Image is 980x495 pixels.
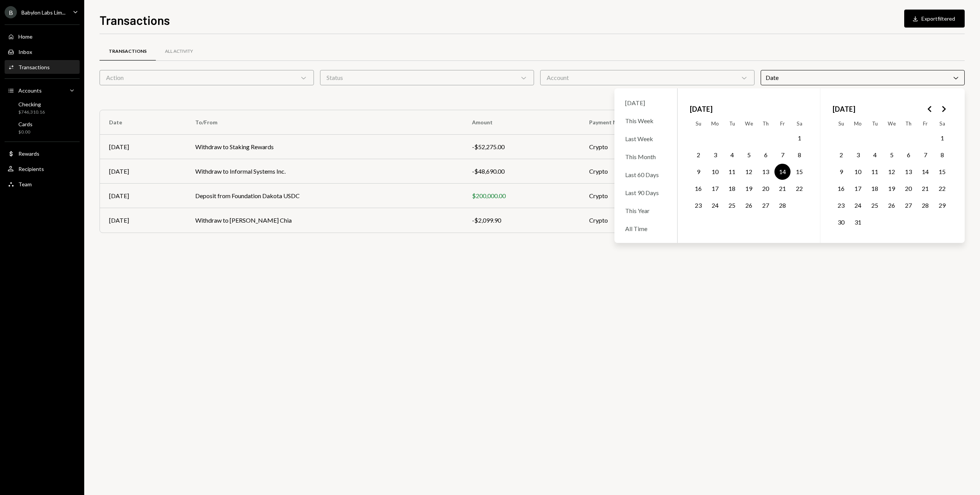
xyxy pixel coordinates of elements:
[741,181,757,197] button: Wednesday, February 19th, 2025
[900,164,916,180] button: Thursday, March 13th, 2025
[774,181,791,197] button: Friday, February 21st, 2025
[917,147,933,163] button: Friday, March 7th, 2025
[18,87,42,94] div: Accounts
[580,159,721,184] td: Crypto
[934,117,951,130] th: Saturday
[690,181,706,197] button: Sunday, February 16th, 2025
[109,191,177,200] div: [DATE]
[621,184,671,201] div: Last 90 Days
[580,184,721,208] td: Crypto
[21,9,65,16] div: Babylon Labs Lim...
[917,164,933,180] button: Friday, March 14th, 2025
[917,117,934,130] th: Friday
[900,117,917,130] th: Thursday
[472,216,571,225] div: -$2,099.90
[186,110,463,135] th: To/From
[934,147,950,163] button: Saturday, March 8th, 2025
[791,164,807,180] button: Saturday, February 15th, 2025
[690,197,706,213] button: Sunday, February 23rd, 2025
[100,110,186,135] th: Date
[621,202,671,219] div: This Year
[5,29,80,43] a: Home
[833,214,849,230] button: Sunday, March 30th, 2025
[690,117,808,231] table: February 2025
[934,164,950,180] button: Saturday, March 15th, 2025
[867,197,883,213] button: Tuesday, March 25th, 2025
[833,117,951,231] table: March 2025
[867,181,883,197] button: Tuesday, March 18th, 2025
[850,147,866,163] button: Monday, March 3rd, 2025
[774,197,791,213] button: Friday, February 28th, 2025
[884,147,900,163] button: Wednesday, March 5th, 2025
[741,147,757,163] button: Wednesday, February 5th, 2025
[707,117,724,130] th: Monday
[540,70,755,85] div: Account
[109,48,147,55] div: Transactions
[5,177,80,191] a: Team
[741,197,757,213] button: Wednesday, February 26th, 2025
[472,191,571,200] div: $200,000.00
[18,101,45,107] div: Checking
[833,117,849,130] th: Sunday
[904,10,965,28] button: Exportfiltered
[18,181,32,187] div: Team
[791,117,808,130] th: Saturday
[707,164,723,180] button: Monday, February 10th, 2025
[724,181,740,197] button: Tuesday, February 18th, 2025
[5,45,80,59] a: Inbox
[883,117,900,130] th: Wednesday
[109,216,177,225] div: [DATE]
[320,70,534,85] div: Status
[690,101,712,117] span: [DATE]
[850,197,866,213] button: Monday, March 24th, 2025
[934,197,950,213] button: Saturday, March 29th, 2025
[900,147,916,163] button: Thursday, March 6th, 2025
[757,117,774,130] th: Thursday
[774,147,791,163] button: Friday, February 7th, 2025
[833,164,849,180] button: Sunday, March 9th, 2025
[100,12,170,28] h1: Transactions
[580,110,721,135] th: Payment Method
[900,197,916,213] button: Thursday, March 27th, 2025
[934,181,950,197] button: Saturday, March 22nd, 2025
[156,42,202,61] a: All Activity
[707,197,723,213] button: Monday, February 24th, 2025
[850,181,866,197] button: Monday, March 17th, 2025
[774,117,791,130] th: Friday
[707,181,723,197] button: Monday, February 17th, 2025
[100,70,314,85] div: Action
[724,117,740,130] th: Tuesday
[833,197,849,213] button: Sunday, March 23rd, 2025
[791,130,807,146] button: Saturday, February 1st, 2025
[186,184,463,208] td: Deposit from Foundation Dakota USDC
[791,147,807,163] button: Saturday, February 8th, 2025
[884,181,900,197] button: Wednesday, March 19th, 2025
[707,147,723,163] button: Monday, February 3rd, 2025
[850,214,866,230] button: Monday, March 31st, 2025
[923,102,937,116] button: Go to the Previous Month
[18,166,44,172] div: Recipients
[621,130,671,147] div: Last Week
[621,220,671,237] div: All Time
[866,117,883,130] th: Tuesday
[472,142,571,151] div: -$52,275.00
[186,208,463,233] td: Withdraw to [PERSON_NAME] Chia
[5,162,80,176] a: Recipients
[917,181,933,197] button: Friday, March 21st, 2025
[724,197,740,213] button: Tuesday, February 25th, 2025
[463,110,580,135] th: Amount
[758,164,774,180] button: Thursday, February 13th, 2025
[917,197,933,213] button: Friday, March 28th, 2025
[758,197,774,213] button: Thursday, February 27th, 2025
[934,130,950,146] button: Saturday, March 1st, 2025
[5,119,80,137] a: Cards$0.00
[5,147,80,160] a: Rewards
[18,33,33,40] div: Home
[5,83,80,97] a: Accounts
[186,159,463,184] td: Withdraw to Informal Systems Inc.
[724,164,740,180] button: Tuesday, February 11th, 2025
[849,117,866,130] th: Monday
[18,64,50,70] div: Transactions
[761,70,965,85] div: Date
[5,6,17,18] div: B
